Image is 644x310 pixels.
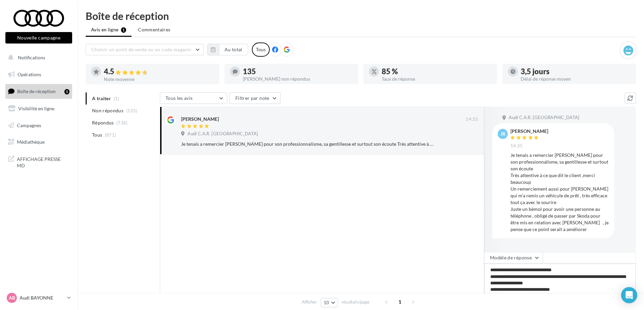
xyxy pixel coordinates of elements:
span: Notifications [18,55,45,60]
button: Au total [219,44,248,55]
a: Campagnes [4,118,74,133]
div: 135 [243,68,353,75]
span: Opérations [18,72,41,77]
button: Modèle de réponse [484,252,543,263]
span: Jr [500,131,505,137]
div: [PERSON_NAME] [181,116,219,122]
button: Nouvelle campagne [5,32,72,44]
span: Commentaires [138,26,170,33]
div: 1 [64,89,69,94]
div: [PERSON_NAME] non répondus [243,77,353,81]
div: Je tenais a remercier [PERSON_NAME] pour son professionnalisme, sa gentillesse et surtout son éco... [181,141,434,147]
span: 14:35 [510,143,523,149]
span: Tous [92,132,102,138]
div: 85 % [382,68,492,75]
button: Notifications [4,51,71,65]
span: Audi C.A.R. [GEOGRAPHIC_DATA] [509,115,579,121]
div: 4.5 [104,68,214,76]
span: (135) [126,108,138,113]
span: Non répondus [92,107,123,114]
span: Choisir un point de vente ou un code magasin [91,47,191,52]
div: [PERSON_NAME] [510,129,548,134]
span: résultats/page [342,299,370,305]
div: Délai de réponse moyen [521,77,631,81]
span: Audi C.A.R. [GEOGRAPHIC_DATA] [187,131,258,137]
span: 1 [394,297,405,307]
button: Tous les avis [160,92,227,104]
span: 14:35 [466,116,478,122]
span: Médiathèque [17,139,45,145]
div: 3,5 jours [521,68,631,75]
div: Note moyenne [104,77,214,82]
button: Filtrer par note [230,92,281,104]
span: Tous les avis [166,95,193,101]
span: (871) [105,132,116,138]
div: Tous [252,43,270,57]
a: Opérations [4,67,74,82]
span: 10 [324,300,329,305]
a: AB Audi BAYONNE [5,291,72,304]
button: Au total [207,44,248,55]
a: Médiathèque [4,135,74,149]
div: Je tenais a remercier [PERSON_NAME] pour son professionnalisme, sa gentillesse et surtout son éco... [510,152,609,233]
div: Open Intercom Messenger [621,287,637,303]
span: Afficher [302,299,317,305]
p: Audi BAYONNE [20,294,64,301]
span: AB [9,294,15,301]
button: 10 [321,298,338,307]
div: Taux de réponse [382,77,492,81]
span: Boîte de réception [17,88,56,94]
a: AFFICHAGE PRESSE MD [4,152,74,172]
span: Campagnes [17,122,41,128]
a: Boîte de réception1 [4,84,74,98]
button: Choisir un point de vente ou un code magasin [86,44,204,55]
a: Visibilité en ligne [4,102,74,116]
div: Boîte de réception [86,11,636,21]
span: AFFICHAGE PRESSE MD [17,154,69,169]
span: Répondus [92,119,114,126]
span: (736) [116,120,128,125]
span: Visibilité en ligne [18,106,54,111]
